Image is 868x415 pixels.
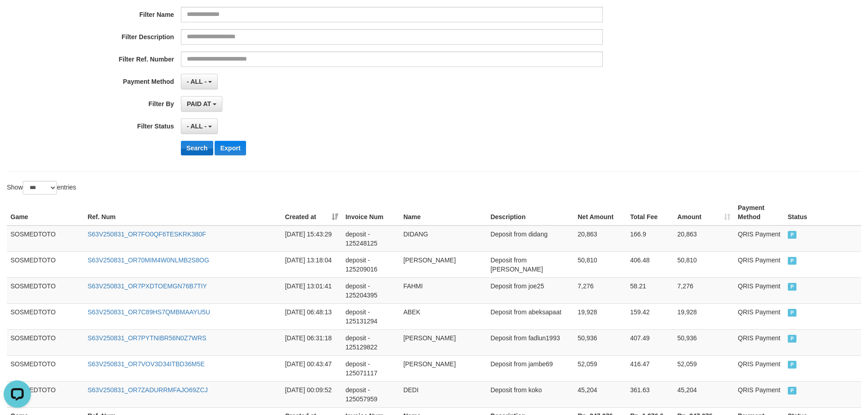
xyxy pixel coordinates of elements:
[84,200,281,225] th: Ref. Num
[734,381,784,407] td: QRIS Payment
[400,200,487,225] th: Name
[574,277,627,303] td: 7,276
[788,257,797,265] span: PAID
[400,251,487,277] td: [PERSON_NAME]
[788,283,797,291] span: PAID
[281,277,342,303] td: [DATE] 13:01:41
[627,200,674,225] th: Total Fee
[342,277,400,303] td: deposit - 125204395
[734,277,784,303] td: QRIS Payment
[574,200,627,225] th: Net Amount
[734,200,784,225] th: Payment Method
[674,329,734,355] td: 50,936
[734,303,784,329] td: QRIS Payment
[674,200,734,225] th: Amount: activate to sort column ascending
[487,277,574,303] td: Deposit from joe25
[181,96,222,112] button: PAID AT
[574,303,627,329] td: 19,928
[215,141,246,155] button: Export
[281,355,342,381] td: [DATE] 00:43:47
[7,181,76,195] label: Show entries
[181,141,213,155] button: Search
[400,225,487,252] td: DIDANG
[487,329,574,355] td: Deposit from fadlun1993
[281,303,342,329] td: [DATE] 06:48:13
[627,277,674,303] td: 58.21
[487,251,574,277] td: Deposit from [PERSON_NAME]
[281,225,342,252] td: [DATE] 15:43:29
[181,118,218,134] button: - ALL -
[342,329,400,355] td: deposit - 125129822
[627,355,674,381] td: 416.47
[87,386,208,394] a: S63V250831_OR7ZADURRMFAJO69ZCJ
[487,381,574,407] td: Deposit from koko
[574,329,627,355] td: 50,936
[487,303,574,329] td: Deposit from abeksapaat
[627,225,674,252] td: 166.9
[87,334,206,342] a: S63V250831_OR7PYTNIBR56N0Z7WRS
[7,200,84,225] th: Game
[187,123,207,130] span: - ALL -
[87,231,206,238] a: S63V250831_OR7FO0QF6TESKRK380F
[674,277,734,303] td: 7,276
[574,381,627,407] td: 45,204
[342,381,400,407] td: deposit - 125057959
[674,303,734,329] td: 19,928
[181,74,218,89] button: - ALL -
[281,200,342,225] th: Created at: activate to sort column ascending
[187,100,211,108] span: PAID AT
[487,225,574,252] td: Deposit from didang
[627,381,674,407] td: 361.63
[788,231,797,239] span: PAID
[734,251,784,277] td: QRIS Payment
[674,381,734,407] td: 45,204
[627,303,674,329] td: 159.42
[87,360,205,368] a: S63V250831_OR7VOV3D34ITBD36M5E
[788,387,797,395] span: PAID
[342,225,400,252] td: deposit - 125248125
[574,251,627,277] td: 50,810
[342,251,400,277] td: deposit - 125209016
[400,329,487,355] td: [PERSON_NAME]
[7,355,84,381] td: SOSMEDTOTO
[487,200,574,225] th: Description
[784,200,861,225] th: Status
[788,361,797,369] span: PAID
[87,256,209,264] a: S63V250831_OR70MIM4W0NLMB2S8OG
[342,303,400,329] td: deposit - 125131294
[342,200,400,225] th: Invoice Num
[574,355,627,381] td: 52,059
[342,355,400,381] td: deposit - 125071117
[674,355,734,381] td: 52,059
[788,335,797,343] span: PAID
[674,251,734,277] td: 50,810
[281,251,342,277] td: [DATE] 13:18:04
[627,251,674,277] td: 406.48
[281,329,342,355] td: [DATE] 06:31:18
[400,355,487,381] td: [PERSON_NAME]
[400,381,487,407] td: DEDI
[487,355,574,381] td: Deposit from jambe69
[87,282,207,290] a: S63V250831_OR7PXDTOEMGN76B7TIY
[7,303,84,329] td: SOSMEDTOTO
[400,277,487,303] td: FAHMI
[7,277,84,303] td: SOSMEDTOTO
[7,225,84,252] td: SOSMEDTOTO
[400,303,487,329] td: ABEK
[734,329,784,355] td: QRIS Payment
[7,329,84,355] td: SOSMEDTOTO
[788,309,797,317] span: PAID
[674,225,734,252] td: 20,863
[87,308,210,316] a: S63V250831_OR7C89HS7QMBMAAYU5U
[7,381,84,407] td: SOSMEDTOTO
[23,181,57,195] select: Showentries
[734,225,784,252] td: QRIS Payment
[4,4,31,31] button: Open LiveChat chat widget
[627,329,674,355] td: 407.49
[574,225,627,252] td: 20,863
[7,251,84,277] td: SOSMEDTOTO
[281,381,342,407] td: [DATE] 00:09:52
[734,355,784,381] td: QRIS Payment
[187,78,207,85] span: - ALL -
